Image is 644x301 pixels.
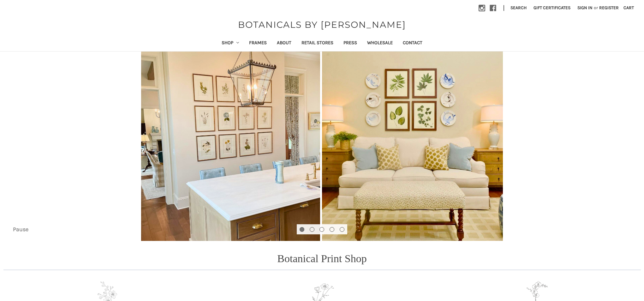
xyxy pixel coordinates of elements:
span: Go to slide 2 of 5 [310,235,314,236]
button: Pause carousel [8,224,33,234]
a: About [272,36,296,51]
a: Contact [398,36,427,51]
button: Go to slide 5 of 5 [340,227,344,232]
a: Press [338,36,362,51]
span: Go to slide 1 of 5, active [300,235,304,236]
span: Cart [623,5,634,10]
button: Go to slide 4 of 5 [330,227,334,232]
span: Go to slide 4 of 5 [330,235,334,236]
span: Go to slide 5 of 5 [340,235,344,236]
a: Frames [244,36,272,51]
span: Go to slide 3 of 5 [320,235,324,236]
p: Botanical Print Shop [277,250,367,267]
a: Wholesale [362,36,398,51]
button: Go to slide 2 of 5 [310,227,314,232]
a: Retail Stores [296,36,338,51]
button: Go to slide 1 of 5, active [300,227,304,232]
a: BOTANICALS BY [PERSON_NAME] [235,18,409,31]
button: Go to slide 3 of 5 [319,227,324,232]
a: Shop [217,36,244,51]
li: | [501,3,507,13]
span: or [593,4,599,11]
